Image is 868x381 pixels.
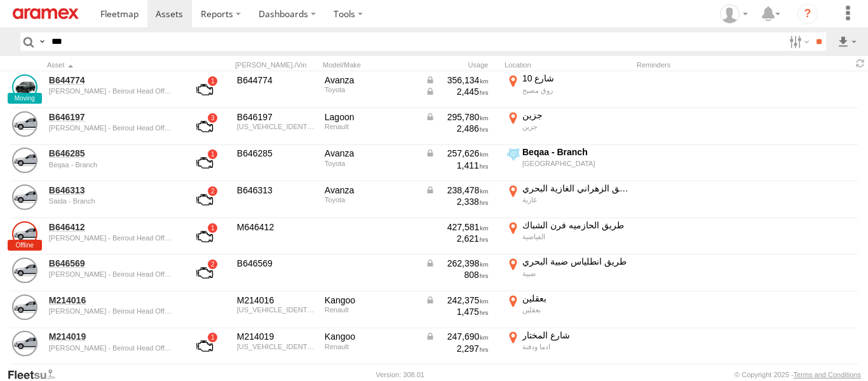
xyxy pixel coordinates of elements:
label: Search Filter Options [784,32,811,51]
div: Mazen Siblini [715,4,752,24]
a: View Asset with Fault/s [181,111,228,142]
div: VF1FW1945JU886549 [237,343,316,350]
div: © Copyright 2025 - [735,371,861,378]
label: Click to View Current Location [505,293,632,327]
a: B644774 [49,74,172,86]
a: B646197 [49,111,172,123]
a: View Asset Details [12,74,37,100]
div: 2,338 [425,196,489,207]
i: ? [797,4,818,24]
div: Data from Vehicle CANbus [425,111,489,123]
a: Terms and Conditions [794,371,861,378]
img: aramex-logo.svg [13,8,79,19]
div: undefined [49,234,172,242]
div: Data from Vehicle CANbus [425,258,489,269]
div: VF1HJD408KA438956 [237,123,316,130]
a: View Asset with Fault/s [181,258,228,288]
div: Renault [325,123,416,130]
div: Usage [423,60,499,69]
div: Data from Vehicle CANbus [425,184,489,196]
div: زوق مصبح [522,86,630,95]
div: جزين [522,109,630,121]
a: View Asset with Fault/s [181,184,228,215]
div: Data from Vehicle CANbus [425,148,489,159]
div: طريق الحازميه فرن الشباك [522,219,630,231]
a: View Asset with Fault/s [181,221,228,252]
div: 808 [425,269,489,281]
div: Toyota [325,160,416,167]
a: View Asset Details [12,258,37,283]
div: Data from Vehicle CANbus [425,74,489,86]
div: 2,297 [425,343,489,354]
div: Kangoo [325,294,416,306]
div: طريق الزهراني الغازية البحري [522,183,630,194]
div: ادما ودفنة [522,342,630,351]
label: Click to View Current Location [505,73,632,107]
div: طريق انطلياس ضبية البحري [522,256,630,267]
div: Avanza [325,148,416,159]
div: undefined [49,307,172,315]
div: Version: 308.01 [376,371,424,378]
div: Renault [325,343,416,350]
div: 1,411 [425,160,489,171]
div: شارع المختار [522,329,630,341]
div: Avanza [325,184,416,196]
div: B644774 [237,74,316,86]
a: M214016 [49,294,172,306]
div: VF1FW1945JU886550 [237,306,316,314]
div: Data from Vehicle CANbus [425,331,489,342]
div: B646197 [237,111,316,123]
label: Click to View Current Location [505,183,632,217]
label: Click to View Current Location [505,219,632,254]
a: View Asset Details [12,221,37,247]
a: B646313 [49,184,172,196]
a: View Asset Details [12,184,37,210]
a: View Asset Details [12,111,37,137]
div: Data from Vehicle CANbus [425,294,489,306]
label: Export results as... [836,32,858,51]
label: Click to View Current Location [505,109,632,144]
div: Toyota [325,86,416,94]
div: M646412 [237,221,316,233]
div: 1,475 [425,306,489,317]
div: undefined [49,197,172,205]
div: [PERSON_NAME]./Vin [235,60,318,69]
div: Kangoo [325,331,416,342]
label: Search Query [37,32,47,51]
label: Click to View Current Location [505,146,632,181]
div: بعقلين [522,293,630,304]
div: [GEOGRAPHIC_DATA] [522,159,630,168]
div: Markouz Operations [522,366,630,377]
div: غازية [522,195,630,204]
a: Visit our Website [7,368,65,381]
div: Click to Sort [47,60,174,69]
div: ضبية [522,269,630,278]
div: M214019 [237,331,316,342]
div: الفياضية [522,232,630,241]
div: جزين [522,122,630,131]
div: Lagoon [325,111,416,123]
div: Model/Make [323,60,418,69]
a: View Asset Details [12,294,37,320]
div: B646285 [237,148,316,159]
div: undefined [49,270,172,278]
div: M214016 [237,294,316,306]
label: Click to View Current Location [505,329,632,364]
a: View Asset Details [12,331,37,356]
a: View Asset Details [12,148,37,173]
div: Renault [325,306,416,314]
a: View Asset with Fault/s [181,331,228,361]
span: Refresh [853,57,868,69]
div: 2,486 [425,123,489,134]
a: M214019 [49,331,172,342]
div: B646313 [237,184,316,196]
div: undefined [49,124,172,132]
a: B646569 [49,258,172,269]
div: Location [505,60,632,69]
a: View Asset with Fault/s [181,74,228,105]
div: Avanza [325,74,416,86]
div: undefined [49,87,172,95]
div: Toyota [325,196,416,204]
div: undefined [49,344,172,352]
div: undefined [49,161,172,169]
